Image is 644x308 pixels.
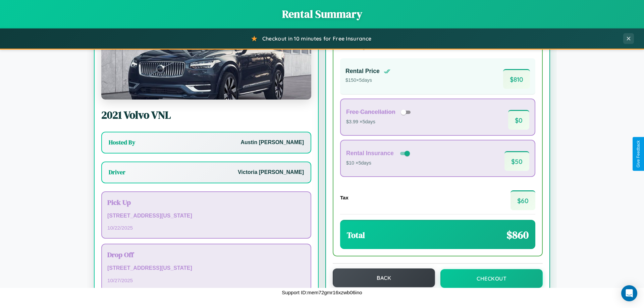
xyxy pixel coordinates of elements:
h4: Free Cancellation [346,109,395,116]
span: Checkout in 10 minutes for Free Insurance [262,35,371,42]
p: $10 × 5 days [346,159,411,168]
div: Open Intercom Messenger [621,285,637,301]
button: Checkout [440,269,543,288]
h4: Rental Price [345,68,380,75]
span: $ 810 [503,69,530,89]
span: $ 0 [508,110,529,130]
span: $ 860 [506,228,529,242]
p: 10 / 27 / 2025 [107,276,305,285]
h3: Total [347,230,365,241]
span: $ 50 [504,151,529,171]
p: Support ID: mem72gmr16xzwb06ino [282,288,362,297]
h4: Rental Insurance [346,150,394,157]
h3: Driver [109,168,125,176]
h3: Hosted By [109,138,135,146]
p: $3.99 × 5 days [346,118,413,126]
p: 10 / 22 / 2025 [107,223,305,232]
h1: Rental Summary [7,7,637,21]
p: $ 150 × 5 days [345,76,390,85]
p: [STREET_ADDRESS][US_STATE] [107,263,305,273]
h3: Drop Off [107,250,305,259]
button: Back [333,268,435,287]
h3: Pick Up [107,197,305,207]
img: Volvo VNL [101,33,311,100]
span: $ 60 [511,190,535,210]
h2: 2021 Volvo VNL [101,108,311,122]
div: Give Feedback [636,140,641,168]
p: Victoria [PERSON_NAME] [238,168,304,177]
p: [STREET_ADDRESS][US_STATE] [107,211,305,221]
h4: Tax [340,195,348,200]
p: Austin [PERSON_NAME] [241,138,304,147]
